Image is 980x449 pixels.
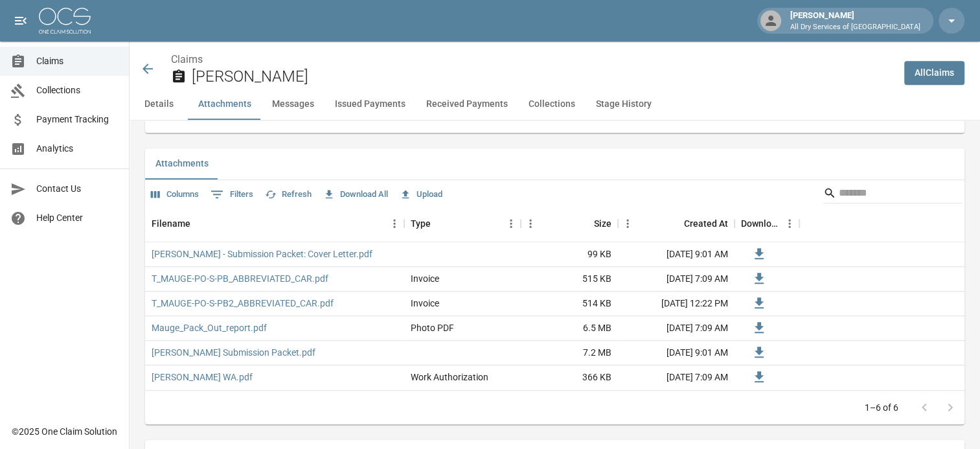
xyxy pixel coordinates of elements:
button: open drawer [8,8,34,34]
p: 1–6 of 6 [865,401,898,414]
div: Search [823,183,962,206]
button: Download All [320,185,391,205]
div: Invoice [411,297,439,310]
p: All Dry Services of [GEOGRAPHIC_DATA] [790,22,920,33]
div: Filename [152,205,190,242]
span: Analytics [36,142,119,155]
button: Menu [501,214,521,233]
div: 99 KB [521,242,618,267]
a: T_MAUGE-PO-S-PB_ABBREVIATED_CAR.pdf [152,272,328,285]
button: Menu [780,214,799,233]
div: [DATE] 7:09 AM [618,267,735,292]
button: Select columns [148,185,202,205]
div: Work Authorization [411,371,488,384]
div: [DATE] 9:01 AM [618,242,735,267]
div: 514 KB [521,292,618,316]
img: ocs-logo-white-transparent.png [39,8,91,34]
button: Details [130,89,188,120]
button: Messages [262,89,325,120]
span: Help Center [36,211,119,225]
div: related-list tabs [145,148,964,179]
nav: breadcrumb [171,52,894,67]
div: 515 KB [521,267,618,292]
a: T_MAUGE-PO-S-PB2_ABBREVIATED_CAR.pdf [152,297,334,310]
h2: [PERSON_NAME] [192,67,894,86]
div: Size [594,205,611,242]
span: Claims [36,54,119,68]
a: Mauge_Pack_Out_report.pdf [152,321,267,334]
div: Created At [618,205,735,242]
button: Received Payments [416,89,518,120]
div: Type [404,205,521,242]
a: [PERSON_NAME] - Submission Packet: Cover Letter.pdf [152,248,372,260]
button: Menu [521,214,540,233]
div: 6.5 MB [521,316,618,341]
button: Menu [618,214,637,233]
button: Menu [385,214,404,233]
div: 7.2 MB [521,341,618,365]
div: Invoice [411,272,439,285]
button: Attachments [145,148,219,179]
button: Stage History [586,89,662,120]
div: anchor tabs [130,89,980,120]
button: Collections [518,89,586,120]
div: 366 KB [521,365,618,390]
span: Contact Us [36,182,119,196]
div: [PERSON_NAME] [785,9,926,32]
div: Created At [684,205,728,242]
div: Size [521,205,618,242]
div: [DATE] 12:22 PM [618,292,735,316]
a: [PERSON_NAME] WA.pdf [152,371,253,384]
div: [DATE] 9:01 AM [618,341,735,365]
button: Upload [396,185,446,205]
div: Download [741,205,780,242]
a: Claims [171,53,203,65]
div: Type [411,205,431,242]
span: Payment Tracking [36,113,119,126]
span: Collections [36,84,119,97]
div: Photo PDF [411,321,454,334]
div: [DATE] 7:09 AM [618,316,735,341]
button: Refresh [262,185,315,205]
div: Filename [145,205,404,242]
div: © 2025 One Claim Solution [12,425,117,438]
button: Show filters [207,184,256,205]
a: AllClaims [904,61,964,85]
div: Download [735,205,799,242]
button: Issued Payments [325,89,416,120]
a: [PERSON_NAME] Submission Packet.pdf [152,346,315,359]
div: [DATE] 7:09 AM [618,365,735,390]
button: Attachments [188,89,262,120]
